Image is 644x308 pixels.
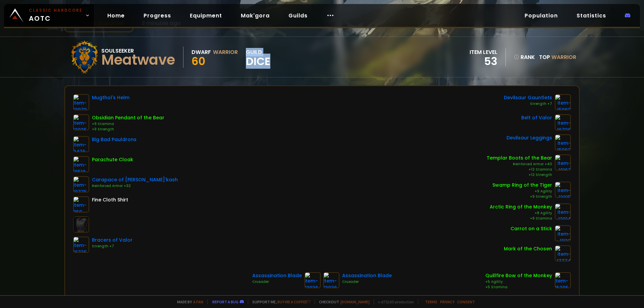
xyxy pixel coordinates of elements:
div: Top [539,53,576,61]
img: item-9476 [73,136,89,152]
img: item-17774 [555,245,571,261]
div: Arctic Ring of the Monkey [490,203,552,210]
span: 60 [192,54,205,69]
a: Statistics [571,9,611,22]
div: Reinforced Armor +40 [487,162,552,167]
img: item-859 [73,196,89,212]
img: item-10167 [555,155,571,171]
div: rank [514,53,535,61]
div: Carapace of [PERSON_NAME]'kash [92,176,178,183]
div: +8 Agility [490,210,552,216]
div: Crusader [342,279,392,285]
div: Soulseeker [101,47,175,55]
a: Home [102,9,130,22]
div: +9 Stamina [490,216,552,221]
a: Consent [457,299,475,304]
div: +12 Strength [487,172,552,178]
div: +9 Agility [492,189,552,194]
div: Dwarf [192,48,211,56]
span: AOTC [29,7,83,23]
div: Assassination Blade [252,272,302,279]
div: +9 Stamina [92,121,164,127]
span: Dice [246,56,270,66]
img: item-10775 [73,176,89,192]
img: item-13073 [73,94,89,110]
a: [DOMAIN_NAME] [340,299,370,304]
div: Warrior [213,48,238,56]
a: Equipment [184,9,227,22]
div: +9 Strength [492,194,552,199]
img: item-16736 [555,114,571,130]
img: item-11122 [555,225,571,241]
span: Made by [173,299,203,304]
span: v. d752d5 - production [374,299,414,304]
div: Strength +7 [92,244,132,249]
div: item level [470,48,497,56]
div: +12 Stamina [487,167,552,172]
div: Obsidian Pendant of the Bear [92,114,164,121]
div: Devilsaur Gauntlets [504,94,552,101]
div: Parachute Cloak [92,156,133,163]
div: Meatwave [101,55,175,65]
div: Carrot on a Stick [511,225,552,232]
div: Templar Boots of the Bear [487,155,552,162]
img: item-12035 [73,114,89,130]
a: Classic HardcoreAOTC [4,4,94,27]
img: item-15062 [555,134,571,150]
img: item-16735 [73,237,89,253]
img: item-13036 [305,272,321,288]
a: Report a bug [212,299,238,304]
div: Strength +7 [504,101,552,107]
img: item-15295 [555,272,571,288]
img: item-15063 [555,94,571,110]
div: Fine Cloth Shirt [92,196,128,203]
div: Devilsaur Leggings [506,134,552,141]
div: Swamp Ring of the Tiger [492,182,552,189]
div: Mugthol's Helm [92,94,129,101]
div: Reinforced Armor +32 [92,183,178,189]
div: Big Bad Pauldrons [92,136,137,143]
img: item-12015 [555,182,571,198]
a: Guilds [283,9,313,22]
a: a fan [193,299,203,304]
img: item-10518 [73,156,89,172]
div: +9 Strength [92,127,164,132]
div: 53 [470,56,497,66]
img: item-13036 [323,272,339,288]
div: Quillfire Bow of the Monkey [485,272,552,279]
span: Warrior [551,53,576,61]
div: Assassination Blade [342,272,392,279]
a: Privacy [440,299,454,304]
div: Bracers of Valor [92,237,132,244]
div: Belt of Valor [521,114,552,121]
a: Population [519,9,563,22]
small: Classic Hardcore [29,7,83,13]
a: Mak'gora [235,9,275,22]
div: guild [246,48,270,66]
div: +5 Stamina [485,285,552,290]
img: item-12014 [555,203,571,220]
div: Mark of the Chosen [504,245,552,252]
div: Crusader [252,279,302,285]
a: Progress [138,9,176,22]
div: +5 Agility [485,279,552,285]
span: Checkout [315,299,370,304]
span: Support me, [248,299,311,304]
a: Terms [425,299,437,304]
a: Buy me a coffee [277,299,311,304]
